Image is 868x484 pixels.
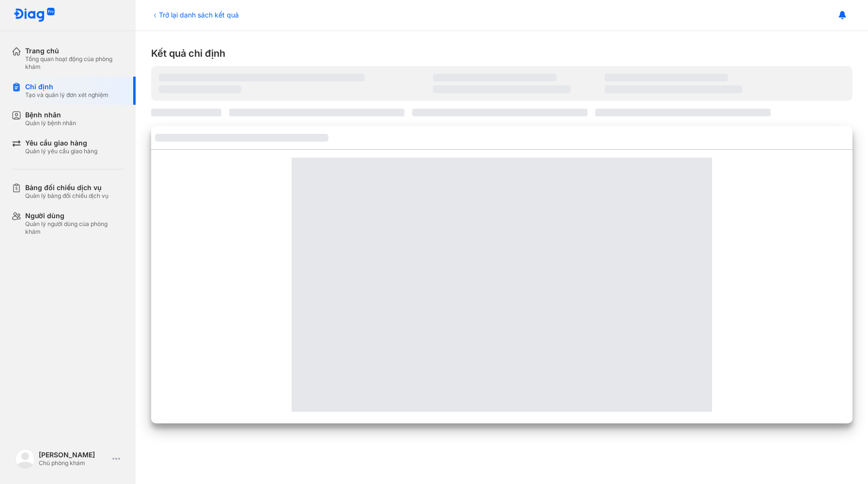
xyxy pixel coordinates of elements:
[15,449,35,468] img: logo
[25,139,97,147] div: Yêu cầu giao hàng
[25,47,124,55] div: Trang chủ
[39,451,108,459] div: [PERSON_NAME]
[25,119,76,127] div: Quản lý bệnh nhân
[25,211,124,220] div: Người dùng
[151,47,852,60] div: Kết quả chỉ định
[39,459,108,467] div: Chủ phòng khám
[25,91,108,99] div: Tạo và quản lý đơn xét nghiệm
[25,192,108,200] div: Quản lý bảng đối chiếu dịch vụ
[151,10,239,20] div: Trở lại danh sách kết quả
[25,220,124,236] div: Quản lý người dùng của phòng khám
[14,8,55,23] img: logo
[25,82,108,91] div: Chỉ định
[25,55,124,71] div: Tổng quan hoạt động của phòng khám
[25,111,76,119] div: Bệnh nhân
[25,183,108,192] div: Bảng đối chiếu dịch vụ
[25,147,97,155] div: Quản lý yêu cầu giao hàng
